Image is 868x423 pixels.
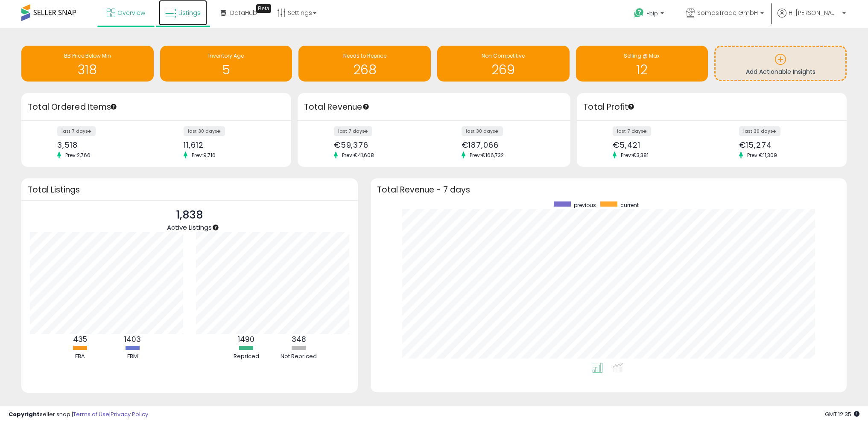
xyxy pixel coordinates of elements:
h1: 269 [441,63,565,77]
b: 1403 [124,334,141,344]
span: Prev: 2,766 [61,152,95,159]
span: current [620,201,639,209]
div: 11,612 [184,140,276,149]
div: €5,421 [613,140,705,149]
span: BB Price Below Min [64,52,111,59]
a: Add Actionable Insights [716,47,845,80]
h3: Total Ordered Items [28,101,285,113]
label: last 7 days [613,126,651,136]
span: Add Actionable Insights [746,67,815,76]
i: Get Help [634,8,644,18]
span: Prev: €166,732 [465,152,508,159]
h3: Total Revenue - 7 days [377,187,840,193]
a: Non Competitive 269 [437,46,570,82]
div: Repriced [221,353,272,361]
span: Prev: €41,608 [338,152,378,159]
div: €187,066 [462,140,555,149]
a: Hi [PERSON_NAME] [777,9,846,28]
label: last 7 days [334,126,372,136]
a: Privacy Policy [111,410,148,418]
div: €15,274 [739,140,832,149]
p: 1,838 [167,207,212,223]
a: Help [627,1,672,28]
a: Needs to Reprice 268 [298,46,431,82]
span: Needs to Reprice [343,52,386,59]
b: 435 [73,334,87,344]
span: Prev: 9,716 [187,152,220,159]
strong: Copyright [9,410,40,418]
div: 3,518 [57,140,150,149]
b: 348 [292,334,306,344]
label: last 30 days [184,126,225,136]
label: last 30 days [462,126,503,136]
h3: Total Listings [28,187,351,193]
div: €59,376 [334,140,428,149]
a: Selling @ Max 12 [576,46,708,82]
label: last 7 days [57,126,96,136]
label: last 30 days [739,126,780,136]
span: Overview [117,9,145,17]
span: Help [646,10,658,17]
span: Prev: €11,309 [743,152,781,159]
div: Tooltip anchor [256,4,271,13]
div: Tooltip anchor [627,103,635,111]
div: Tooltip anchor [110,103,117,111]
div: FBM [107,353,158,361]
span: Inventory Age [208,52,244,59]
span: Listings [178,9,201,17]
h1: 5 [164,63,288,77]
a: BB Price Below Min 318 [21,46,154,82]
div: Tooltip anchor [212,224,219,231]
span: SomosTrade GmbH [697,9,758,17]
a: Inventory Age 5 [160,46,292,82]
span: Non Competitive [482,52,525,59]
span: 2025-09-9 12:35 GMT [825,410,859,418]
span: Prev: €3,381 [617,152,653,159]
div: seller snap | | [9,411,148,419]
span: DataHub [230,9,257,17]
span: Active Listings [167,223,212,232]
div: Not Repriced [273,353,324,361]
span: previous [574,201,596,209]
div: Tooltip anchor [362,103,370,111]
span: Selling @ Max [624,52,660,59]
h3: Total Profit [583,101,840,113]
h1: 268 [303,63,427,77]
h1: 318 [26,63,149,77]
a: Terms of Use [73,410,109,418]
h1: 12 [580,63,704,77]
h3: Total Revenue [304,101,564,113]
span: Hi [PERSON_NAME] [789,9,840,17]
div: FBA [55,353,106,361]
b: 1490 [238,334,254,344]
